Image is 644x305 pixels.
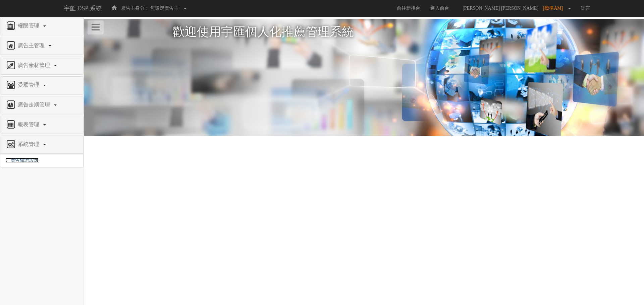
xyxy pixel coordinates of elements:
[5,100,78,110] a: 廣告走期管理
[5,80,78,91] a: 受眾管理
[5,60,78,71] a: 廣告素材管理
[16,82,43,88] span: 受眾管理
[5,21,78,31] a: 權限管理
[543,6,567,11] span: [標準AM]
[16,122,43,127] span: 報表管理
[173,25,555,39] h1: 歡迎使用宇匯個人化推薦管理系統
[121,6,149,11] span: 廣告主身分：
[150,6,178,11] span: 無設定廣告主
[5,41,78,51] a: 廣告主管理
[459,6,542,11] span: [PERSON_NAME] [PERSON_NAME]
[5,158,39,163] a: 廣告驗證設定
[5,120,78,130] a: 報表管理
[16,62,53,68] span: 廣告素材管理
[16,102,53,107] span: 廣告走期管理
[16,23,43,28] span: 權限管理
[5,139,78,150] a: 系統管理
[16,141,43,147] span: 系統管理
[16,43,48,48] span: 廣告主管理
